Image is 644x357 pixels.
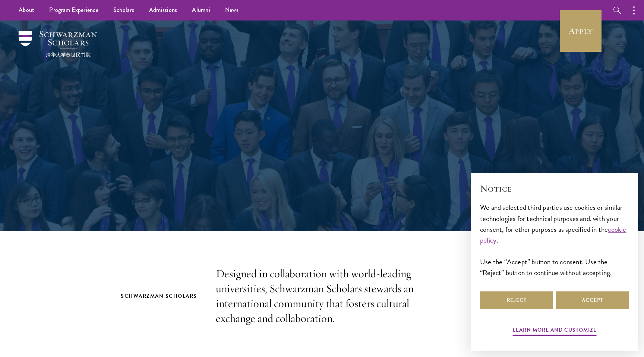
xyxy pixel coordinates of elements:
[480,291,553,309] button: Reject
[121,291,201,301] h2: Schwarzman Scholars
[216,266,428,326] p: Designed in collaboration with world-leading universities, Schwarzman Scholars stewards an intern...
[19,31,97,57] img: Schwarzman Scholars
[480,224,626,246] a: cookie policy
[513,325,597,337] button: Learn more and customize
[560,10,602,52] a: Apply
[480,182,629,195] h2: Notice
[480,202,629,278] div: We and selected third parties use cookies or similar technologies for technical purposes and, wit...
[556,291,629,309] button: Accept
